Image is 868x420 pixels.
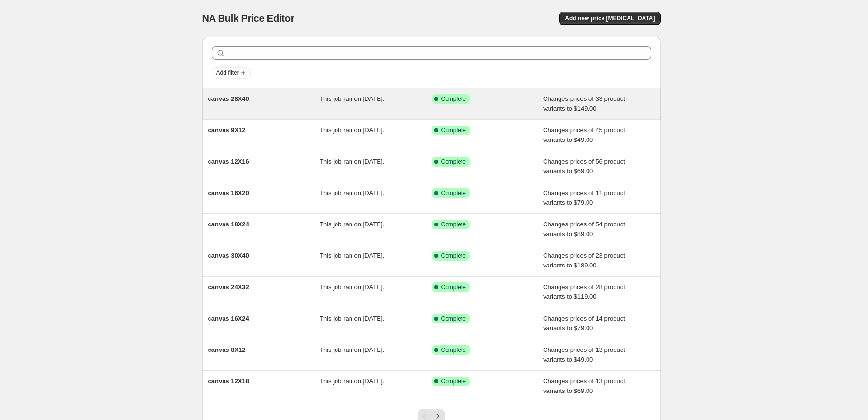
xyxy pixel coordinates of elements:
[441,346,466,354] span: Complete
[543,95,625,112] span: Changes prices of 33 product variants to $149.00
[202,13,294,24] span: NA Bulk Price Editor
[208,126,246,134] span: canvas 9X12
[441,283,466,291] span: Complete
[208,346,246,353] span: canvas 8X12
[208,252,249,259] span: canvas 30X40
[543,283,625,300] span: Changes prices of 28 product variants to $119.00
[208,158,249,165] span: canvas 12X16
[543,158,625,175] span: Changes prices of 56 product variants to $69.00
[320,315,384,322] span: This job ran on [DATE].
[441,252,466,260] span: Complete
[559,12,660,25] button: Add new price [MEDICAL_DATA]
[543,378,625,394] span: Changes prices of 13 product variants to $69.00
[320,95,384,102] span: This job ran on [DATE].
[543,126,625,143] span: Changes prices of 45 product variants to $49.00
[543,346,625,363] span: Changes prices of 13 product variants to $49.00
[543,221,625,238] span: Changes prices of 54 product variants to $89.00
[441,126,466,134] span: Complete
[208,189,249,196] span: canvas 16X20
[543,315,625,332] span: Changes prices of 14 product variants to $79.00
[208,283,249,291] span: canvas 24X32
[320,378,384,385] span: This job ran on [DATE].
[320,189,384,196] span: This job ran on [DATE].
[212,67,251,79] button: Add filter
[208,315,249,322] span: canvas 16X24
[441,189,466,197] span: Complete
[208,221,249,228] span: canvas 18X24
[320,126,384,134] span: This job ran on [DATE].
[441,315,466,322] span: Complete
[320,158,384,165] span: This job ran on [DATE].
[320,252,384,259] span: This job ran on [DATE].
[543,189,625,206] span: Changes prices of 11 product variants to $79.00
[565,14,655,22] span: Add new price [MEDICAL_DATA]
[320,346,384,353] span: This job ran on [DATE].
[441,95,466,103] span: Complete
[216,69,239,77] span: Add filter
[320,283,384,291] span: This job ran on [DATE].
[320,221,384,228] span: This job ran on [DATE].
[441,158,466,166] span: Complete
[441,378,466,385] span: Complete
[543,252,625,269] span: Changes prices of 23 product variants to $189.00
[208,378,249,385] span: canvas 12X18
[441,221,466,228] span: Complete
[208,95,249,102] span: canvas 28X40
